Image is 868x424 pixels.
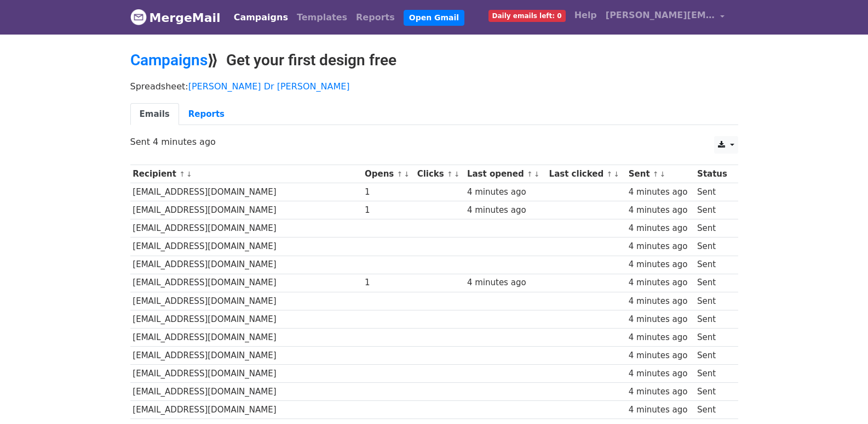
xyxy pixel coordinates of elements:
[179,170,185,178] a: ↑
[130,183,363,201] td: [EMAIL_ADDRESS][DOMAIN_NAME]
[130,274,363,292] td: [EMAIL_ADDRESS][DOMAIN_NAME]
[397,170,403,178] a: ↑
[606,170,612,178] a: ↑
[404,170,410,178] a: ↓
[527,170,533,178] a: ↑
[629,240,692,253] div: 4 minutes ago
[629,349,692,362] div: 4 minutes ago
[130,81,738,92] p: Spreadsheet:
[467,186,544,199] div: 4 minutes ago
[130,6,221,29] a: MergeMail
[130,401,363,419] td: [EMAIL_ADDRESS][DOMAIN_NAME]
[467,204,544,217] div: 4 minutes ago
[629,186,692,199] div: 4 minutes ago
[534,170,540,178] a: ↓
[629,276,692,289] div: 4 minutes ago
[130,219,363,238] td: [EMAIL_ADDRESS][DOMAIN_NAME]
[130,256,363,274] td: [EMAIL_ADDRESS][DOMAIN_NAME]
[694,383,732,401] td: Sent
[130,365,363,383] td: [EMAIL_ADDRESS][DOMAIN_NAME]
[130,51,738,70] h2: ⟫ Get your first design free
[694,310,732,328] td: Sent
[130,328,363,346] td: [EMAIL_ADDRESS][DOMAIN_NAME]
[362,165,415,183] th: Opens
[629,386,692,398] div: 4 minutes ago
[694,274,732,292] td: Sent
[186,170,192,178] a: ↓
[601,4,729,30] a: [PERSON_NAME][EMAIL_ADDRESS][DOMAIN_NAME]
[694,201,732,219] td: Sent
[629,258,692,271] div: 4 minutes ago
[613,170,619,178] a: ↓
[653,170,659,178] a: ↑
[365,186,412,199] div: 1
[629,222,692,235] div: 4 minutes ago
[467,276,544,289] div: 4 minutes ago
[694,165,732,183] th: Status
[629,295,692,308] div: 4 minutes ago
[629,331,692,344] div: 4 minutes ago
[694,401,732,419] td: Sent
[694,183,732,201] td: Sent
[488,10,566,22] span: Daily emails left: 0
[130,238,363,256] td: [EMAIL_ADDRESS][DOMAIN_NAME]
[292,7,352,29] a: Templates
[570,4,601,26] a: Help
[660,170,666,178] a: ↓
[130,9,147,25] img: MergeMail logo
[130,136,738,148] p: Sent 4 minutes ago
[626,165,694,183] th: Sent
[694,219,732,238] td: Sent
[365,276,412,289] div: 1
[447,170,453,178] a: ↑
[629,368,692,380] div: 4 minutes ago
[130,165,363,183] th: Recipient
[484,4,570,26] a: Daily emails left: 0
[130,310,363,328] td: [EMAIL_ADDRESS][DOMAIN_NAME]
[464,165,547,183] th: Last opened
[352,7,399,29] a: Reports
[188,81,350,92] a: [PERSON_NAME] Dr [PERSON_NAME]
[404,10,464,26] a: Open Gmail
[547,165,626,183] th: Last clicked
[229,7,292,29] a: Campaigns
[130,201,363,219] td: [EMAIL_ADDRESS][DOMAIN_NAME]
[454,170,460,178] a: ↓
[130,103,179,126] a: Emails
[130,347,363,365] td: [EMAIL_ADDRESS][DOMAIN_NAME]
[179,103,234,126] a: Reports
[130,51,208,69] a: Campaigns
[694,256,732,274] td: Sent
[415,165,464,183] th: Clicks
[130,383,363,401] td: [EMAIL_ADDRESS][DOMAIN_NAME]
[365,204,412,217] div: 1
[606,9,715,22] span: [PERSON_NAME][EMAIL_ADDRESS][DOMAIN_NAME]
[629,404,692,416] div: 4 minutes ago
[694,365,732,383] td: Sent
[629,204,692,217] div: 4 minutes ago
[694,328,732,346] td: Sent
[694,292,732,310] td: Sent
[629,313,692,326] div: 4 minutes ago
[694,238,732,256] td: Sent
[694,347,732,365] td: Sent
[130,292,363,310] td: [EMAIL_ADDRESS][DOMAIN_NAME]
